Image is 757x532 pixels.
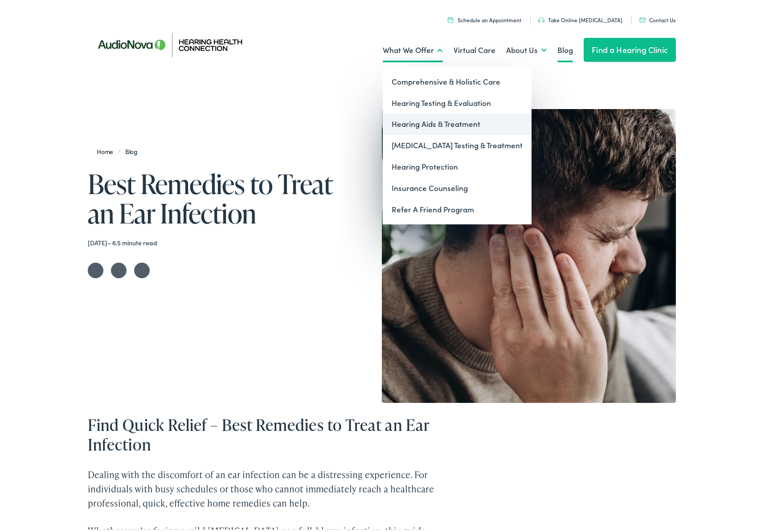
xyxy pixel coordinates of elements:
a: Hearing Protection [383,154,532,175]
a: Refer A Friend Program [383,197,532,218]
h2: Find Quick Relief – Best Remedies to Treat an Ear Infection [88,413,441,451]
div: – 6.5 minute read [88,237,358,244]
a: Share on LinkedIn [134,260,150,276]
a: About Us [506,32,547,65]
img: utility icon [639,16,646,20]
a: Take Online [MEDICAL_DATA] [538,14,622,21]
h1: Best Remedies to Treat an Ear Infection [88,167,358,226]
a: Schedule an Appointment [448,14,521,21]
a: Home [97,145,118,154]
a: Virtual Care [454,32,495,65]
img: utility icon [448,15,453,20]
a: What We Offer [383,32,443,65]
a: Hearing Testing & Evaluation [383,90,532,112]
a: Hearing Aids & Treatment [383,111,532,133]
a: [MEDICAL_DATA] Testing & Treatment [383,133,532,154]
a: Comprehensive & Holistic Care [383,69,532,90]
a: Share on Twitter [88,260,103,276]
a: Contact Us [639,14,675,21]
span: / [97,145,142,154]
a: Share on Facebook [111,260,127,276]
a: Find a Hearing Clinic [584,36,676,60]
a: Blog [557,32,573,65]
time: [DATE] [88,236,107,245]
p: Dealing with the discomfort of an ear infection can be a distressing experience. For individuals ... [88,465,441,508]
a: Blog [121,145,142,154]
a: Insurance Counseling [383,175,532,197]
img: utility icon [538,15,544,20]
img: A Pennsylvania man in pain from an ear infection looking for a home relief solution. [382,107,676,401]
